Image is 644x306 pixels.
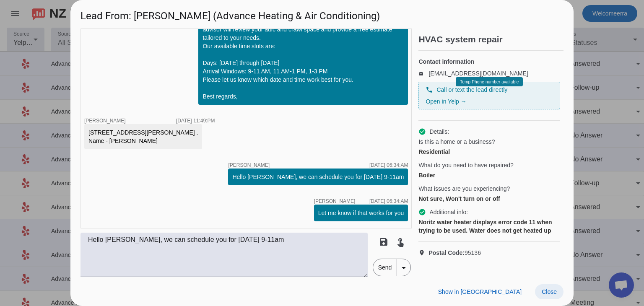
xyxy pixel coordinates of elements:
span: What issues are you experiencing? [418,184,510,193]
div: Noritz water heater displays error code 11 when trying to be used. Water does not get heated up [418,218,560,235]
span: Additional info: [429,208,468,216]
div: [DATE] 06:34:AM [369,163,408,168]
span: [PERSON_NAME] [228,163,270,168]
div: Not sure, Won't turn on or off [418,194,560,203]
span: Is this a home or a business? [418,137,495,146]
span: Details: [429,127,449,136]
span: [PERSON_NAME] [314,199,356,204]
div: Let me know if that works for you [318,209,404,217]
mat-icon: arrow_drop_down [399,263,409,273]
span: Temp Phone number available [460,80,519,84]
mat-icon: location_on [418,249,428,256]
h2: HVAC system repair [418,35,563,44]
div: [DATE] 06:34:AM [369,199,408,204]
span: 95136 [428,249,481,257]
strong: Postal Code: [428,249,465,256]
span: Close [542,288,557,295]
a: [EMAIL_ADDRESS][DOMAIN_NAME] [428,70,528,77]
span: What do you need to have repaired? [418,161,514,169]
div: Residential [418,148,560,156]
span: [PERSON_NAME] [84,118,126,124]
div: Boiler [418,171,560,179]
mat-icon: check_circle [418,208,426,216]
mat-icon: save [379,237,389,247]
div: [DATE] 11:49:PM [176,118,215,123]
button: Close [535,284,563,299]
span: Send [373,259,397,276]
div: [STREET_ADDRESS][PERSON_NAME] . Name - [PERSON_NAME] [88,128,198,145]
mat-icon: touch_app [395,237,405,247]
h4: Contact information [418,57,560,66]
button: Show in [GEOGRAPHIC_DATA] [431,284,528,299]
span: Call or text the lead directly [436,86,507,94]
span: Show in [GEOGRAPHIC_DATA] [438,288,522,295]
mat-icon: phone [426,86,433,93]
mat-icon: email [418,71,428,75]
div: Hello [PERSON_NAME], we can schedule you for [DATE] 9-11am [232,173,404,181]
mat-icon: check_circle [418,128,426,135]
a: Open in Yelp → [426,98,466,105]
